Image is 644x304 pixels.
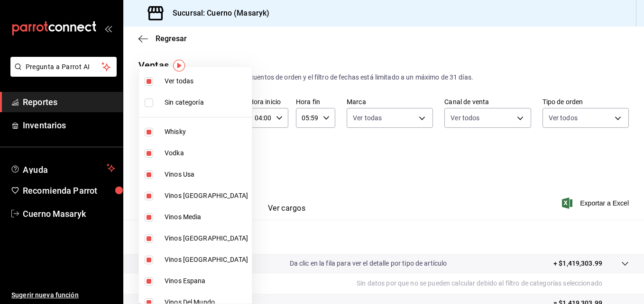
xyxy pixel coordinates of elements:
[165,255,248,265] span: Vinos [GEOGRAPHIC_DATA]
[165,170,248,179] span: Vinos Usa
[165,98,248,107] span: Sin categoría
[165,276,248,286] span: Vinos Espana
[165,148,248,158] span: Vodka
[165,127,248,137] span: Whisky
[165,212,248,222] span: Vinos Media
[173,60,185,72] img: Tooltip marker
[165,76,248,86] span: Ver todas
[165,233,248,243] span: Vinos [GEOGRAPHIC_DATA]
[165,191,248,201] span: Vinos [GEOGRAPHIC_DATA]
